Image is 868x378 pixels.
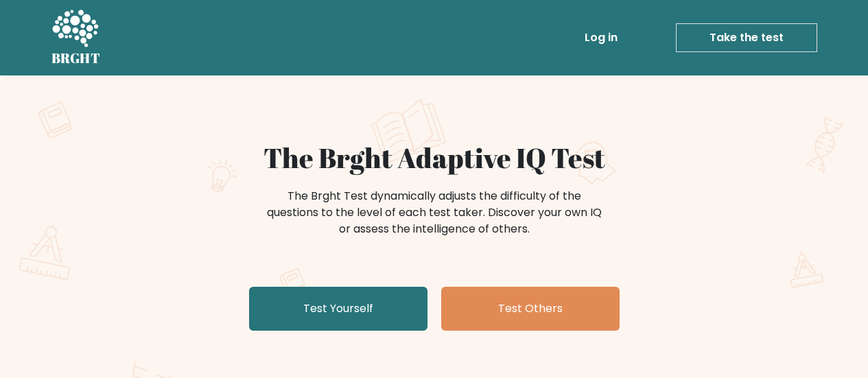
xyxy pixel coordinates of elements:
a: BRGHT [51,5,101,70]
h1: The Brght Adaptive IQ Test [99,141,769,174]
a: Test Yourself [249,287,427,331]
a: Log in [579,24,623,51]
a: Test Others [441,287,620,331]
div: The Brght Test dynamically adjusts the difficulty of the questions to the level of each test take... [263,188,606,237]
h5: BRGHT [51,50,101,67]
a: Take the test [676,23,817,52]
